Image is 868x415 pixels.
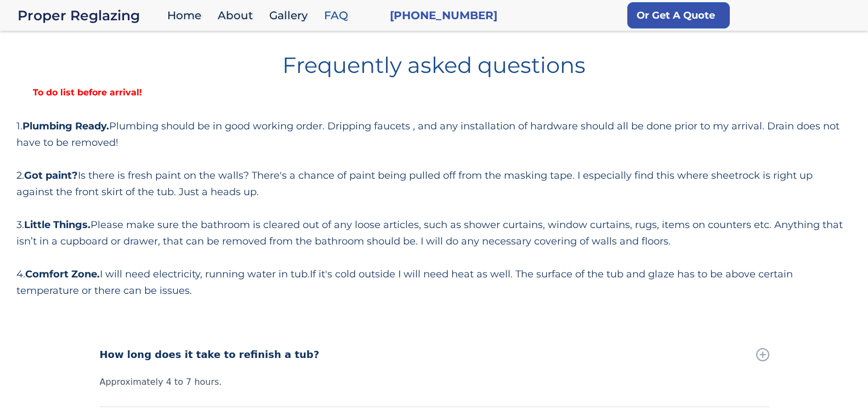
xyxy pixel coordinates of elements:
[627,2,730,29] a: Or Get A Quote
[24,169,78,181] strong: Got paint?
[16,87,158,98] strong: To do list before arrival!
[25,268,100,280] strong: Comfort Zone.
[24,219,90,231] strong: Little Things.
[100,347,320,362] div: How long does it take to refinish a tub?
[100,376,769,389] div: Approximately 4 to 7 hours.
[162,4,212,27] a: Home
[18,8,162,23] a: home
[16,46,852,76] h1: Frequently asked questions
[390,8,497,23] a: [PHONE_NUMBER]
[16,118,852,299] div: 1. Plumbing should be in good working order. Dripping faucets , and any installation of hardware ...
[212,4,264,27] a: About
[22,120,109,132] strong: Plumbing Ready.
[319,4,359,27] a: FAQ
[264,4,319,27] a: Gallery
[18,8,162,23] div: Proper Reglazing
